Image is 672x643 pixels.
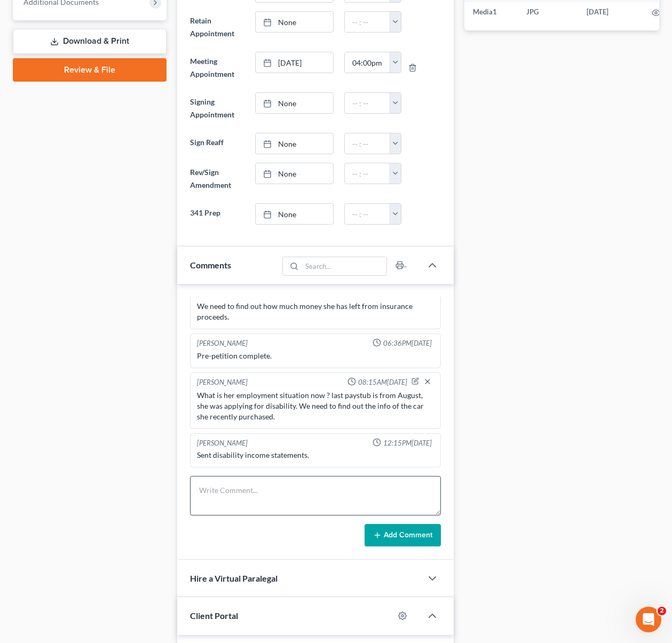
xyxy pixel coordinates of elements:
[256,52,333,73] a: [DATE]
[190,573,278,583] span: Hire a Virtual Paralegal
[345,93,390,113] input: -- : --
[345,12,390,32] input: -- : --
[185,92,250,124] label: Signing Appointment
[658,607,666,615] span: 2
[13,29,167,54] a: Download & Print
[185,11,250,43] label: Retain Appointment
[383,338,432,348] span: 06:36PM[DATE]
[358,377,407,387] span: 08:15AM[DATE]
[185,52,250,84] label: Meeting Appointment
[13,58,167,82] a: Review & File
[197,450,434,461] div: Sent disability income statements.
[345,52,390,73] input: -- : --
[256,204,333,224] a: None
[256,133,333,154] a: None
[302,257,387,275] input: Search...
[518,2,578,21] td: JPG
[345,133,390,154] input: -- : --
[578,2,643,21] td: [DATE]
[197,351,434,361] div: Pre-petition complete.
[197,438,248,448] div: [PERSON_NAME]
[256,163,333,184] a: None
[365,524,441,546] button: Add Comment
[383,438,432,448] span: 12:15PM[DATE]
[464,2,518,21] td: Media1
[345,204,390,224] input: -- : --
[185,133,250,154] label: Sign Reaff
[197,338,248,348] div: [PERSON_NAME]
[197,301,434,322] div: We need to find out how much money she has left from insurance proceeds.
[345,163,390,184] input: -- : --
[197,390,434,422] div: What is her employment situation now ? last paystub is from August, she was applying for disabili...
[190,260,231,270] span: Comments
[190,610,238,621] span: Client Portal
[256,93,333,113] a: None
[197,377,248,388] div: [PERSON_NAME]
[256,12,333,32] a: None
[185,163,250,195] label: Rev/Sign Amendment
[185,203,250,225] label: 341 Prep
[636,607,661,632] iframe: Intercom live chat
